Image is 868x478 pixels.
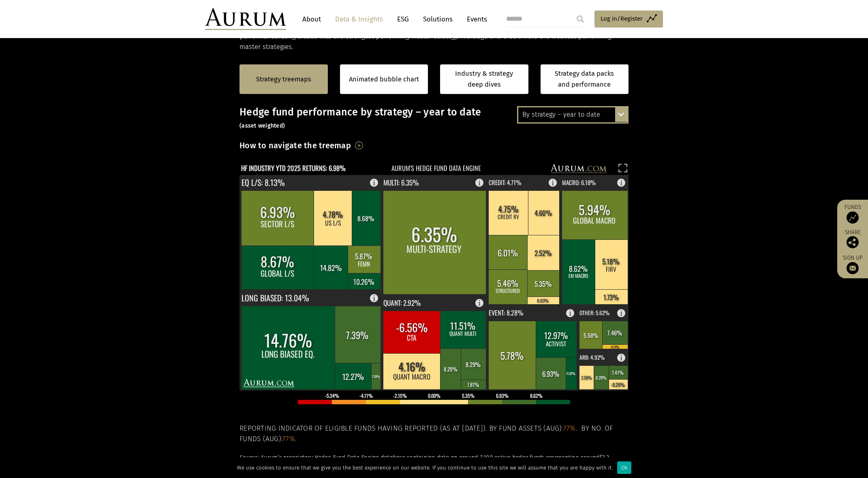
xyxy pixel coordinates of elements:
img: Access Funds [847,211,859,224]
a: Animated bubble chart [349,74,419,85]
a: Strategy data packs and performance [541,64,629,94]
a: Industry & strategy deep dives [440,64,528,94]
img: Share this post [847,236,859,248]
a: Events [463,12,487,27]
a: Sign up [841,254,864,274]
input: Submit [572,11,588,27]
h3: Hedge fund performance by strategy – year to date [239,106,629,130]
span: 77% [282,435,295,443]
h5: Reporting indicator of eligible funds having reported (as at [DATE]). By fund assets (Aug): . By ... [239,423,629,445]
a: Strategy treemaps [256,74,311,85]
a: Data & Insights [331,12,387,27]
div: Ok [617,461,631,474]
img: Sign up to our newsletter [847,262,859,274]
a: ESG [393,12,413,27]
a: About [298,12,325,27]
span: Log in/Register [601,14,643,23]
a: Log in/Register [594,11,663,28]
a: Solutions [419,12,457,27]
img: Aurum [205,8,286,30]
div: By strategy – year to date [518,107,627,122]
em: Source: Aurum’s proprietary Hedge Fund Data Engine database containing data on around 3,100 activ... [239,454,599,461]
span: 77% [563,424,576,433]
small: (asset weighted) [239,122,285,129]
div: Share [841,230,864,248]
a: Funds [841,204,864,224]
h3: How to navigate the treemap [239,139,351,152]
